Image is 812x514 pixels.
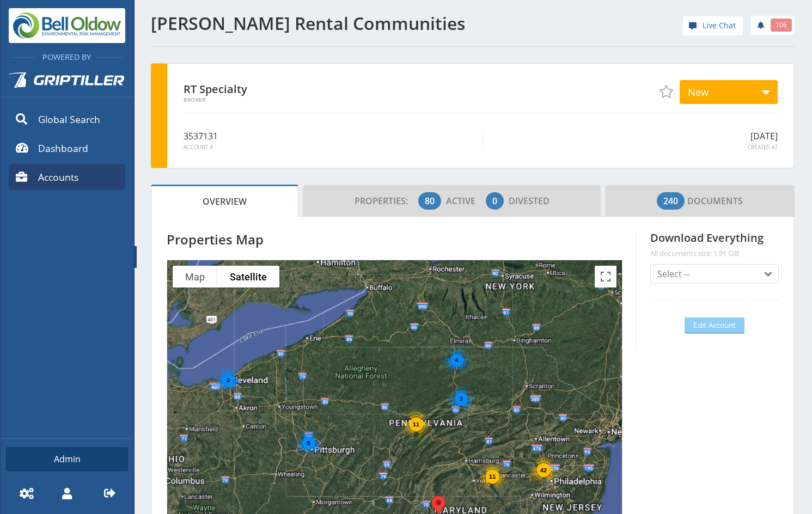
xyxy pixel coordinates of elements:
div: help [683,16,743,39]
a: 106 [751,16,795,35]
div: 3537131 [184,130,484,151]
span: Dashboard [38,141,88,155]
span: All documents size: 1.91 GiB [650,249,779,258]
span: Add to Favorites [660,85,673,98]
span: Broker [184,97,306,103]
span: Global Search [38,112,100,126]
span: Select -- [657,267,689,280]
span: Powered By [37,52,96,62]
span: 0 [492,194,497,207]
span: Edit Account [693,320,736,331]
img: Bell Oldow, Inc. [9,8,125,43]
button: New [680,80,778,104]
div: [DATE] [484,130,778,151]
span: Account # [184,144,474,151]
button: Toggle fullscreen view [595,266,616,287]
div: notifications [743,14,795,35]
span: Live Chat [703,20,736,32]
span: Overview [203,191,247,212]
span: Properties: [355,195,416,207]
a: Griptiller [1,63,133,103]
div: 42 [528,455,559,485]
span: Active [446,195,484,207]
a: Live Chat [683,16,743,35]
button: Select -- [650,264,779,284]
a: Accounts [9,164,125,190]
span: New [688,85,709,99]
span: Divested [509,195,550,207]
a: Dashboard [9,135,125,161]
span: Documents [657,190,743,212]
h1: [PERSON_NAME] Rental Communities [151,14,466,33]
h4: Properties Map [167,232,622,247]
span: Accounts [38,170,78,184]
div: 11 [477,461,508,492]
button: Show satellite imagery [217,266,279,287]
span: 240 [663,194,678,207]
h4: Download Everything [650,232,779,258]
div: 5 [294,429,323,457]
a: Global Search [9,106,125,132]
div: 3 [213,366,242,395]
div: 11 [401,409,431,439]
div: 3 [447,384,475,413]
span: Created At [492,144,778,151]
button: Show street map [173,266,217,287]
div: 4 [442,346,471,375]
a: Edit Account [685,317,744,334]
div: RT Specialty [184,80,306,103]
span: 80 [425,194,435,207]
a: Admin [6,447,128,471]
span: 106 [776,20,787,30]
